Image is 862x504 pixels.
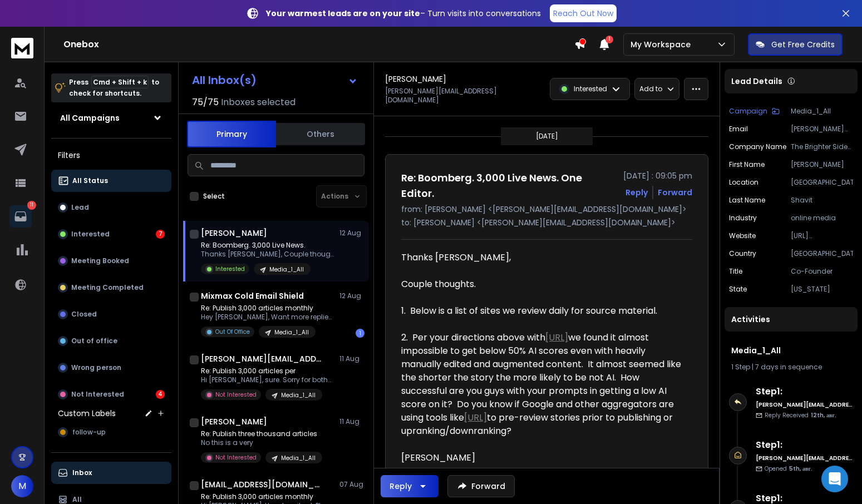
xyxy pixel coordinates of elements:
[201,250,334,259] p: Thanks [PERSON_NAME], Couple thoughts. 1.
[574,85,607,93] p: Interested
[729,214,757,223] p: industry
[156,390,165,399] div: 4
[731,345,851,356] h1: Media_1_All
[401,170,617,201] h1: Re: Boomberg. 3,000 Live News. One Editor.
[201,353,323,364] h1: [PERSON_NAME][EMAIL_ADDRESS][DOMAIN_NAME]
[553,8,613,19] p: Reach Out Now
[201,375,334,384] p: Hi [PERSON_NAME], sure. Sorry for bother. [GEOGRAPHIC_DATA] On
[729,267,742,276] p: title
[71,390,124,399] p: Not Interested
[623,170,692,181] p: [DATE] : 09:05 pm
[791,142,853,151] p: The Brighter Side of News
[215,453,257,462] p: Not Interested
[156,230,165,239] div: 7
[192,75,257,86] h1: All Inbox(s)
[187,121,276,147] button: Primary
[356,329,364,338] div: 1
[201,304,334,313] p: Re: Publish 3,000 articles monthly
[51,250,171,272] button: Meeting Booked
[729,160,765,169] p: First Name
[385,73,446,85] h1: [PERSON_NAME]
[729,285,747,294] p: State
[339,417,364,426] p: 11 Aug
[11,475,33,497] button: M
[72,428,106,437] span: follow-up
[192,96,219,109] span: 75 / 75
[791,249,853,258] p: [GEOGRAPHIC_DATA]
[51,421,171,443] button: follow-up
[71,363,121,372] p: Wrong person
[631,39,695,50] p: My Workspace
[51,462,171,484] button: Inbox
[401,278,683,291] div: Couple thoughts.
[791,160,853,169] p: [PERSON_NAME]
[729,231,756,240] p: website
[274,328,309,337] p: Media_1_All
[201,313,334,322] p: Hey [PERSON_NAME], Want more replies to
[791,214,853,223] p: online media
[201,438,322,447] p: No this is a very
[215,328,250,336] p: Out Of Office
[605,36,613,43] span: 1
[765,465,812,473] p: Opened
[201,228,267,239] h1: [PERSON_NAME]
[51,357,171,379] button: Wrong person
[51,383,171,406] button: Not Interested4
[401,331,683,438] div: 2. Per your directions above with we found it almost impossible to get below 50% AI scores even w...
[51,223,171,245] button: Interested7
[60,112,120,123] h1: All Campaigns
[71,230,110,239] p: Interested
[731,76,782,87] p: Lead Details
[71,203,89,212] p: Lead
[269,265,304,274] p: Media_1_All
[756,438,853,452] h6: Step 1 :
[756,385,853,398] h6: Step 1 :
[791,285,853,294] p: [US_STATE]
[339,229,364,238] p: 12 Aug
[63,38,574,51] h1: Onebox
[765,411,836,419] p: Reply Received
[639,85,662,93] p: Add to
[71,337,117,345] p: Out of office
[51,196,171,219] button: Lead
[550,4,617,22] a: Reach Out Now
[215,265,245,273] p: Interested
[731,363,851,372] div: |
[791,178,853,187] p: [GEOGRAPHIC_DATA]
[725,307,858,332] div: Activities
[658,187,692,198] div: Forward
[447,475,515,497] button: Forward
[536,132,558,141] p: [DATE]
[51,107,171,129] button: All Campaigns
[201,367,334,375] p: Re: Publish 3,000 articles per
[545,331,568,344] a: [URL]
[339,291,364,300] p: 12 Aug
[729,249,756,258] p: Country
[756,454,853,462] h6: [PERSON_NAME][EMAIL_ADDRESS][DOMAIN_NAME]
[791,196,853,205] p: Shavit
[339,480,364,489] p: 07 Aug
[755,362,822,372] span: 7 days in sequence
[201,429,322,438] p: Re: Publish three thousand articles
[27,201,36,210] p: 11
[51,147,171,163] h3: Filters
[69,77,159,99] p: Press to check for shortcuts.
[729,107,780,116] button: Campaign
[729,196,765,205] p: Last Name
[731,362,750,372] span: 1 Step
[791,125,853,134] p: [PERSON_NAME][EMAIL_ADDRESS][DOMAIN_NAME]
[729,178,758,187] p: location
[51,170,171,192] button: All Status
[381,475,439,497] button: Reply
[203,192,225,201] label: Select
[201,416,267,427] h1: [PERSON_NAME]
[401,451,683,465] div: [PERSON_NAME]
[748,33,843,56] button: Get Free Credits
[71,283,144,292] p: Meeting Completed
[756,401,853,409] h6: [PERSON_NAME][EMAIL_ADDRESS][DOMAIN_NAME]
[811,411,836,419] span: 12th, авг.
[771,39,835,50] p: Get Free Credits
[266,8,420,19] strong: Your warmest leads are on your site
